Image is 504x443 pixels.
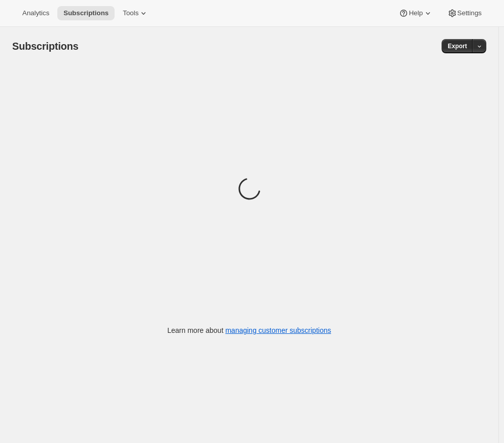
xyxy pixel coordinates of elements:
button: Help [392,6,439,20]
button: Settings [441,6,488,20]
button: Export [442,39,473,53]
span: Help [409,9,422,17]
span: Subscriptions [63,9,109,17]
span: Settings [457,9,482,17]
p: Learn more about [167,325,331,335]
span: Analytics [22,9,49,17]
span: Tools [123,9,138,17]
button: Analytics [16,6,55,20]
span: Export [448,42,467,50]
button: Tools [117,6,155,20]
a: managing customer subscriptions [225,326,331,334]
span: Subscriptions [12,41,79,52]
button: Subscriptions [57,6,115,20]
